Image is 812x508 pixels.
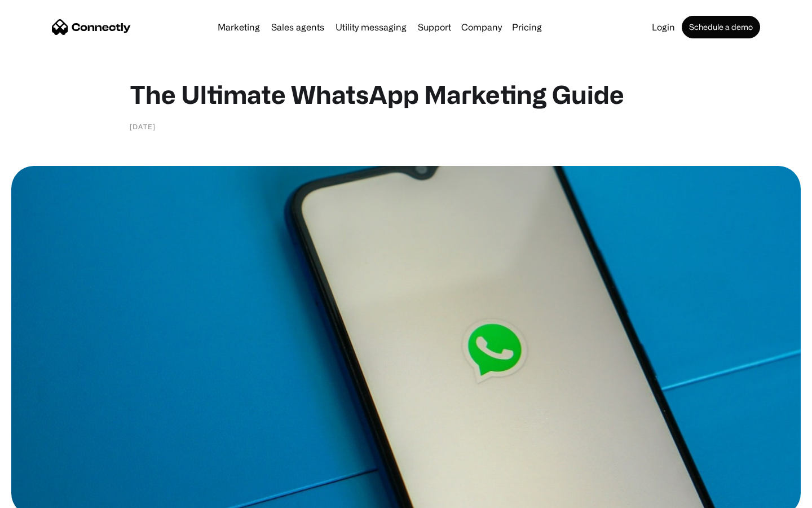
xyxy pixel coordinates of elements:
[267,23,329,32] a: Sales agents
[23,488,68,504] ul: Language list
[11,488,68,504] aside: Language selected: English
[647,23,679,32] a: Login
[130,79,682,110] h1: The Ultimate WhatsApp Marketing Guide
[213,23,264,32] a: Marketing
[331,23,411,32] a: Utility messaging
[130,121,156,132] div: [DATE]
[461,19,502,35] div: Company
[507,23,546,32] a: Pricing
[682,16,760,38] a: Schedule a demo
[413,23,456,32] a: Support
